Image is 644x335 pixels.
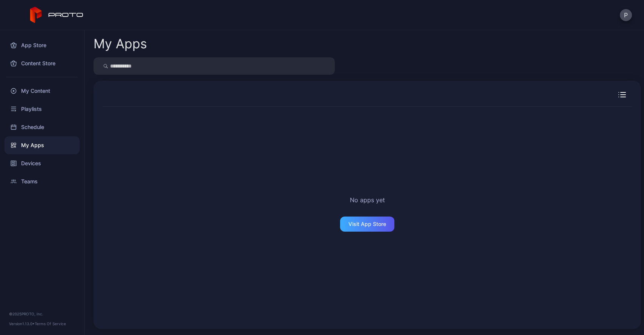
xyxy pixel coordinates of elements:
a: Schedule [5,118,80,136]
span: Version 1.13.0 • [9,321,35,326]
a: Teams [5,172,80,191]
a: Content Store [5,54,80,72]
a: Terms Of Service [35,321,66,326]
button: Visit App Store [340,217,394,232]
button: P [620,9,632,21]
div: © 2025 PROTO, Inc. [9,311,75,317]
a: My Content [5,82,80,100]
div: My Apps [94,37,147,50]
div: Visit App Store [348,221,386,227]
a: My Apps [5,136,80,154]
a: Devices [5,154,80,172]
a: Playlists [5,100,80,118]
h2: No apps yet [350,195,385,204]
a: App Store [5,36,80,54]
